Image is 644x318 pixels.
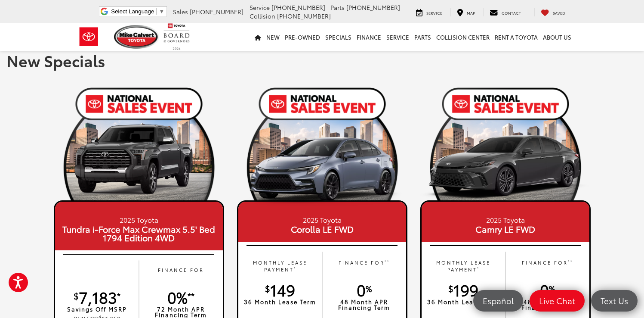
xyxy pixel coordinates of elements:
a: Service [410,8,449,16]
p: 48 Month APR Financing Term [327,299,402,310]
span: Saved [553,10,565,16]
p: 72 Month APR Financing Term [143,306,219,318]
img: Toyota [73,23,105,51]
span: Service [250,3,270,12]
span: 0 [357,278,372,300]
a: My Saved Vehicles [534,8,572,16]
small: 2025 Toyota [424,215,587,224]
span: Collision [250,12,275,20]
img: 25_Camry_XSE_Gray_Left [420,121,591,206]
a: Contact [483,8,527,16]
h1: New Specials [6,52,638,69]
span: Select Language [111,8,154,15]
span: Español [478,295,518,306]
p: MONTHLY LEASE PAYMENT [243,259,318,273]
img: 25_Tundra_Capstone_Gray_Left [54,121,224,206]
a: Collision Center [434,23,492,51]
img: Mike Calvert Toyota [114,25,160,49]
sup: $ [74,290,79,302]
p: 36 Month Lease Term [426,299,501,305]
a: Finance [354,23,384,51]
span: 149 [265,278,295,300]
span: [PHONE_NUMBER] [277,12,331,20]
a: Home [252,23,264,51]
a: Pre-Owned [282,23,323,51]
p: 36 Month Lease Term [243,299,318,305]
span: [PHONE_NUMBER] [190,7,243,16]
span: Text Us [596,295,632,306]
a: Parts [412,23,434,51]
span: [PHONE_NUMBER] [346,3,400,12]
small: 2025 Toyota [240,215,404,224]
sup: $ [265,282,270,294]
span: Corolla LE FWD [240,224,404,233]
span: Service [426,10,442,16]
sup: % [366,282,372,294]
a: Map [450,8,481,16]
span: 199 [448,278,478,300]
span: Tundra i-Force Max Crewmax 5.5' Bed 1794 Edition 4WD [57,224,221,242]
img: 25_Corolla_XSE_Celestite_Left [237,121,407,206]
a: Select Language​ [111,8,164,15]
a: About Us [540,23,574,51]
p: FINANCE FOR [510,259,585,273]
img: 19_1754319064.png [54,84,224,200]
a: Service [384,23,412,51]
span: Map [467,10,475,16]
a: New [264,23,282,51]
span: [PHONE_NUMBER] [271,3,325,12]
span: Parts [330,3,345,12]
a: Specials [323,23,354,51]
span: ▼ [159,8,164,15]
small: 2025 Toyota [57,215,221,224]
a: Español [473,290,523,312]
p: MONTHLY LEASE PAYMENT [426,259,501,273]
sup: % [549,282,555,294]
span: Sales [173,7,188,16]
a: Rent a Toyota [492,23,540,51]
a: Text Us [591,290,638,312]
span: 7,183 [74,286,117,308]
span: Live Chat [535,295,579,306]
sup: $ [448,282,453,294]
p: Savings Off MSRP [59,306,135,312]
p: FINANCE FOR [143,266,219,281]
img: 19_1754319064.png [420,84,591,200]
span: Contact [502,10,521,16]
p: FINANCE FOR [327,259,402,273]
a: Live Chat [530,290,585,312]
img: 19_1754319064.png [237,84,407,200]
span: 0 [540,278,555,300]
span: 0% [167,286,188,308]
span: Camry LE FWD [424,224,587,233]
